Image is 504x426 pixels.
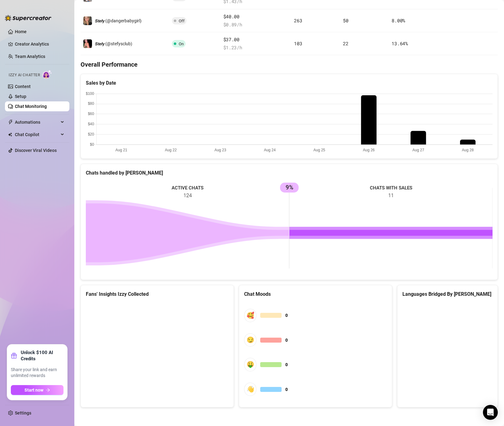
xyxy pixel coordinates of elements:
a: Chat Monitoring [15,104,47,109]
div: Sales by Date [86,79,493,87]
span: Share your link and earn unlimited rewards [11,367,64,379]
span: 0 [285,386,288,393]
span: 103 [294,40,302,47]
span: Automations [15,117,59,127]
a: Creator Analytics [15,39,64,49]
button: Start nowarrow-right [11,385,64,395]
span: 𝙎𝙩𝙚𝙛𝙮 (@stefysclub) [95,41,132,46]
span: $40.00 [223,13,289,20]
span: 8.00 % [392,17,405,24]
div: 😏 [244,333,256,347]
img: 𝙎𝙩𝙚𝙛𝙮 (@dangerbabygirl) [83,16,92,25]
span: $ 0.89 /h [223,21,289,29]
a: Home [15,29,27,34]
span: $ 1.23 /h [223,44,289,51]
span: 0 [285,337,288,344]
span: 13.64 % [392,40,408,47]
a: Setup [15,94,26,99]
div: 🤑 [244,358,256,371]
div: 👋 [244,383,256,396]
a: Discover Viral Videos [15,148,57,153]
a: Content [15,84,31,89]
span: 0 [285,361,288,368]
img: AI Chatter [42,70,52,79]
span: On [179,42,184,46]
span: Start now [24,388,43,393]
div: Fans' Insights Izzy Collected [86,290,229,298]
span: 50 [343,17,348,24]
h4: Overall Performance [81,60,498,69]
img: 𝙎𝙩𝙚𝙛𝙮 (@stefysclub) [83,39,92,48]
span: Chat Copilot [15,130,59,140]
a: Settings [15,410,31,415]
a: Team Analytics [15,54,45,59]
div: Chats handled by [PERSON_NAME] [86,169,493,177]
strong: Unlock $100 AI Credits [21,349,64,362]
span: 0 [285,312,288,319]
span: gift [11,353,17,359]
div: Languages Bridged By [PERSON_NAME] [402,290,493,298]
span: Izzy AI Chatter [9,72,40,78]
span: 𝙎𝙩𝙚𝙛𝙮 (@dangerbabygirl) [95,18,142,23]
div: 🥰 [244,309,256,322]
span: arrow-right [46,388,50,392]
img: logo-BBDzfeDw.svg [5,15,51,21]
span: $37.00 [223,36,289,43]
span: Off [179,19,185,23]
span: 263 [294,17,302,24]
div: Open Intercom Messenger [483,405,498,420]
div: Chat Moods [244,290,387,298]
span: 22 [343,40,348,47]
img: Chat Copilot [8,132,12,137]
span: thunderbolt [8,120,13,125]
